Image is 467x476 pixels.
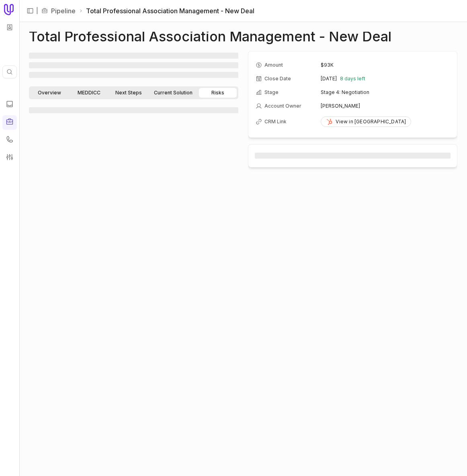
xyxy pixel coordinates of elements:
[340,76,365,82] span: 8 days left
[199,88,237,98] a: Risks
[264,103,301,109] span: Account Owner
[29,32,391,41] h1: Total Professional Association Management - New Deal
[264,89,279,96] span: Stage
[79,6,254,16] li: Total Professional Association Management - New Deal
[321,59,450,72] td: $93K
[321,76,337,82] time: [DATE]
[29,72,238,78] span: ‌
[264,118,287,125] span: CRM Link
[29,62,238,68] span: ‌
[24,5,36,17] button: Expand sidebar
[326,118,406,125] div: View in [GEOGRAPHIC_DATA]
[149,88,197,98] a: Current Solution
[29,107,238,113] span: ‌
[51,6,76,16] a: Pipeline
[321,86,450,99] td: Stage 4: Negotiation
[255,153,451,159] span: ‌
[4,21,16,33] button: Workspace
[70,88,108,98] a: MEDDICC
[264,62,283,68] span: Amount
[31,88,68,98] a: Overview
[264,76,291,82] span: Close Date
[110,88,147,98] a: Next Steps
[29,53,238,59] span: ‌
[321,116,411,127] a: View in [GEOGRAPHIC_DATA]
[321,100,450,112] td: [PERSON_NAME]
[36,6,38,16] span: |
